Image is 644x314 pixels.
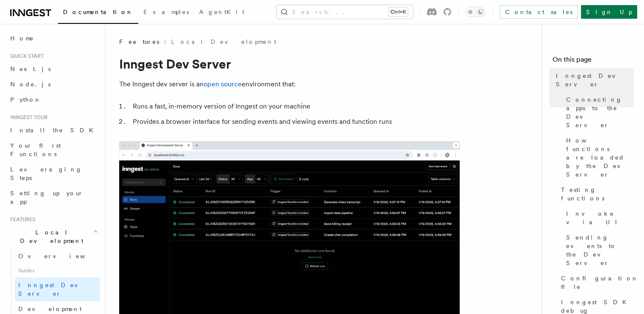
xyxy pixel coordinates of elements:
span: Leveraging Steps [10,166,82,181]
span: Invoke via UI [566,209,634,226]
a: Testing functions [558,182,634,206]
span: Next.js [10,66,51,72]
p: The Inngest dev server is an environment that: [119,78,460,90]
a: Next.js [7,61,100,77]
kbd: Ctrl+K [389,8,408,16]
a: Documentation [58,3,138,24]
a: Sending events to the Dev Server [563,230,634,271]
span: Home [10,34,34,43]
a: open source [203,80,242,88]
a: Sign Up [581,5,637,19]
span: Your first Functions [10,142,61,157]
a: AgentKit [194,3,249,23]
span: How functions are loaded by the Dev Server [566,136,634,179]
li: Provides a browser interface for sending events and viewing events and function runs [130,116,460,128]
span: Configuration file [561,274,638,291]
span: Documentation [63,9,133,15]
a: Node.js [7,77,100,92]
span: AgentKit [199,9,244,15]
span: Inngest tour [7,114,48,121]
span: Inngest Dev Server [18,282,91,297]
span: Setting up your app [10,190,83,205]
span: Local Development [7,228,93,245]
a: Your first Functions [7,138,100,162]
span: Features [119,37,159,46]
span: Python [10,96,41,103]
a: Configuration file [558,271,634,294]
a: Local Development [171,37,276,46]
a: Contact sales [500,5,578,19]
a: Setting up your app [7,186,100,209]
span: Sending events to the Dev Server [566,233,634,267]
a: Leveraging Steps [7,162,100,186]
span: Overview [18,253,106,260]
h4: On this page [552,54,634,68]
span: Guides [15,264,100,277]
a: Python [7,92,100,107]
a: Home [7,31,100,46]
button: Local Development [7,225,100,248]
a: Inngest Dev Server [15,277,100,301]
span: Testing functions [561,186,634,203]
button: Toggle dark mode [465,7,486,17]
li: Runs a fast, in-memory version of Inngest on your machine [130,100,460,112]
a: How functions are loaded by the Dev Server [563,133,634,182]
a: Examples [138,3,194,23]
span: Node.js [10,81,51,88]
a: Install the SDK [7,123,100,138]
span: Features [7,216,35,223]
span: Quick start [7,53,44,60]
h1: Inngest Dev Server [119,56,460,71]
a: Overview [15,248,100,264]
span: Inngest Dev Server [556,71,634,88]
a: Connecting apps to the Dev Server [563,92,634,133]
button: Search...Ctrl+K [277,5,413,19]
span: Connecting apps to the Dev Server [566,95,634,129]
a: Inngest Dev Server [552,68,634,92]
span: Examples [143,9,189,15]
a: Invoke via UI [563,206,634,230]
span: Install the SDK [10,127,98,134]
